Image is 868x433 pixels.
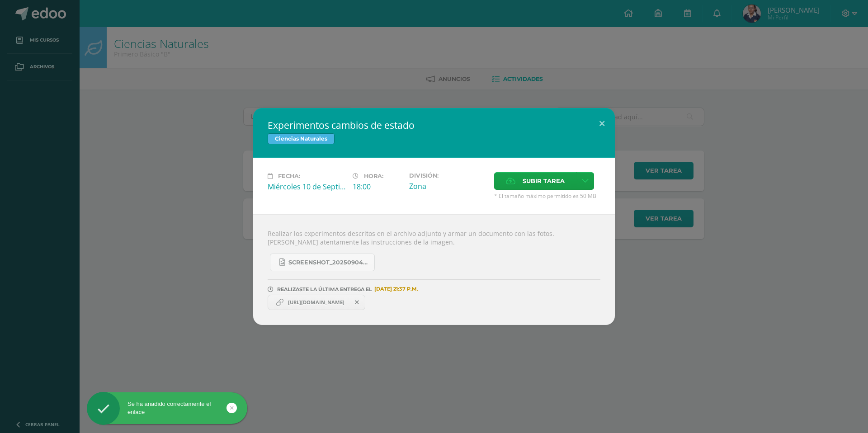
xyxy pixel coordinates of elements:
span: Hora: [364,173,383,179]
span: * El tamaño máximo permitido es 50 MB [494,192,600,200]
div: Realizar los experimentos descritos en el archivo adjunto y armar un documento con las fotos. [PE... [253,214,615,325]
label: División: [409,172,487,179]
span: Fecha: [278,173,300,179]
span: Screenshot_20250904_132635_OneDrive.jpg [288,259,370,266]
span: Ciencias Naturales [268,133,335,144]
div: 18:00 [353,182,402,192]
div: Zona [409,181,487,191]
span: [DATE] 21:37 P.M. [372,289,418,289]
h2: Experimentos cambios de estado [268,119,600,132]
a: Screenshot_20250904_132635_OneDrive.jpg [270,254,375,271]
span: Remover entrega [349,297,365,307]
div: Se ha añadido correctamente el enlace [87,400,247,416]
button: Close (Esc) [589,108,615,139]
span: [URL][DOMAIN_NAME] [283,299,349,306]
span: REALIZASTE LA ÚLTIMA ENTREGA EL [277,286,372,292]
div: Miércoles 10 de Septiembre [268,182,345,192]
a: https://www.canva.com/design/DAGyooK5_Y8/Y6QE78hebqmCltViQlxTgQ/edit?utm_content=DAGyooK5_Y8&utm_... [268,295,365,310]
span: Subir tarea [523,173,565,189]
